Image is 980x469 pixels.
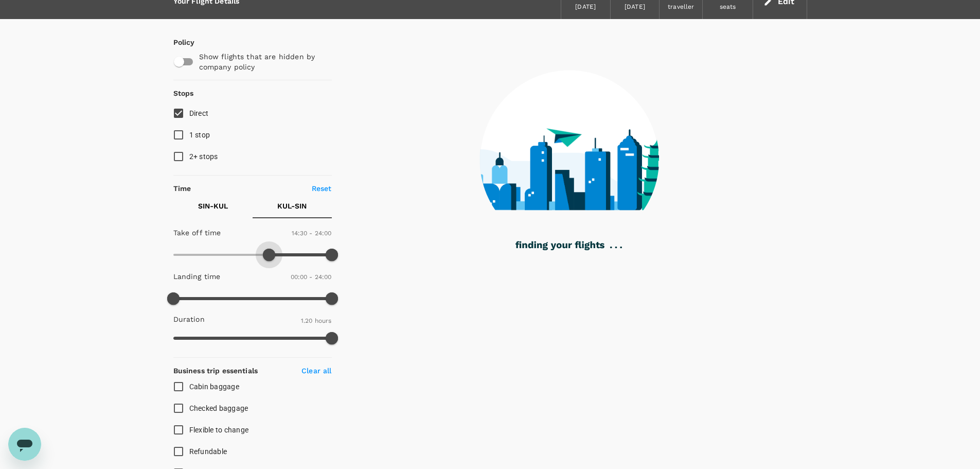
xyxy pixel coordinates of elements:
span: Direct [189,109,209,117]
span: 00:00 - 24:00 [291,273,332,281]
div: [DATE] [625,2,645,12]
span: 1 stop [189,131,210,139]
g: . [615,247,617,248]
iframe: Button to launch messaging window [8,428,41,461]
g: . [610,247,612,248]
p: KUL - SIN [277,201,307,211]
span: Flexible to change [189,426,249,434]
span: Refundable [189,447,227,456]
g: finding your flights [515,241,604,251]
p: Policy [173,37,183,47]
span: 1.20 hours [301,317,332,324]
span: 2+ stops [189,152,218,161]
p: Time [173,183,191,194]
span: 14:30 - 24:00 [292,230,332,237]
div: seats [720,2,736,12]
strong: Stops [173,89,194,97]
strong: Business trip essentials [173,367,258,375]
p: Landing time [173,271,221,282]
div: [DATE] [575,2,596,12]
span: Checked baggage [189,404,248,412]
p: Show flights that are hidden by company policy [199,51,325,72]
p: Clear all [301,366,331,376]
div: traveller [668,2,694,12]
g: . [620,247,622,248]
p: Reset [312,183,332,194]
p: Duration [173,314,205,324]
p: SIN - KUL [198,201,228,211]
p: Take off time [173,228,221,238]
span: Cabin baggage [189,383,239,391]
